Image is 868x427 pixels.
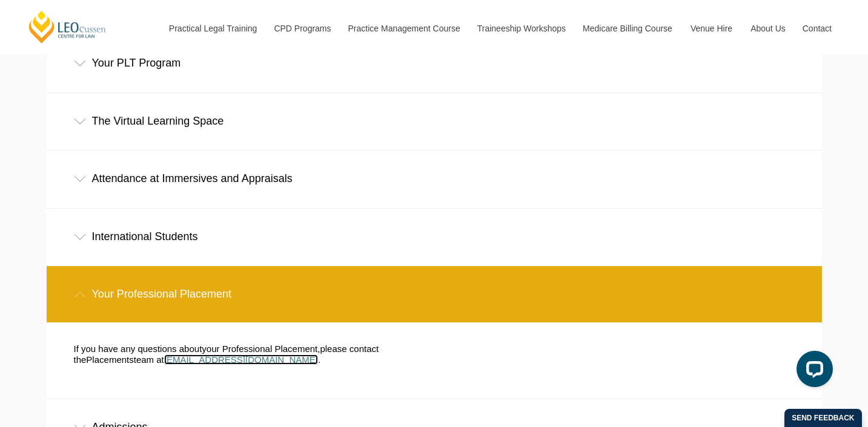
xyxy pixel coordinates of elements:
[318,354,320,365] span: .
[160,2,265,54] a: Practical Legal Training
[136,354,164,365] span: eam at
[741,2,793,54] a: About Us
[47,209,822,265] div: International Students
[202,344,317,354] span: your Professional Placement
[74,344,379,365] span: please contact the
[468,2,574,54] a: Traineeship Workshops
[47,35,822,91] div: Your PLT Program
[681,2,741,54] a: Venue Hire
[47,151,822,207] div: Attendance at Immersives and Appraisals
[265,2,339,54] a: CPD Programs
[74,344,202,354] span: If you have any questions about
[47,93,822,149] div: The Virtual Learning Space
[339,2,468,54] a: Practice Management Course
[793,2,841,54] a: Contact
[317,344,320,354] span: ,
[574,2,681,54] a: Medicare Billing Course
[27,10,108,44] a: [PERSON_NAME] Centre for Law
[47,266,822,322] div: Your Professional Placement
[86,354,133,365] span: Placements
[787,346,838,397] iframe: LiveChat chat widget
[134,354,136,365] span: t
[164,354,318,365] a: [EMAIL_ADDRESS][DOMAIN_NAME]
